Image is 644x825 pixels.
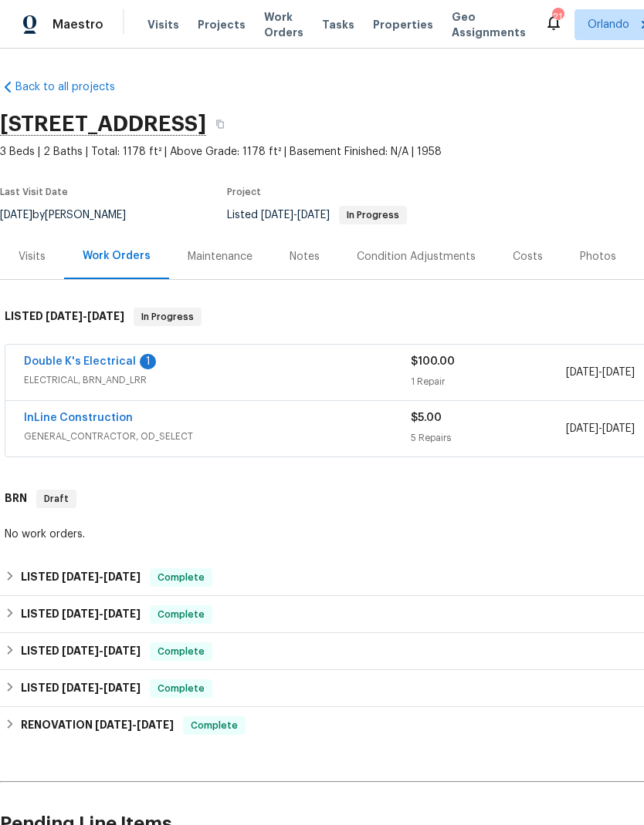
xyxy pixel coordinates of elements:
[322,19,354,30] span: Tasks
[151,644,211,659] span: Complete
[24,412,133,423] a: InLine Construction
[411,412,442,423] span: $5.00
[5,308,124,326] h6: LISTED
[5,490,27,508] h6: BRN
[46,311,83,322] span: [DATE]
[357,249,476,264] div: Condition Adjustments
[103,645,141,656] span: [DATE]
[21,605,141,624] h6: LISTED
[411,430,565,446] div: 5 Repairs
[62,608,141,619] span: -
[62,645,99,656] span: [DATE]
[21,716,174,735] h6: RENOVATION
[566,365,635,380] span: -
[21,642,141,661] h6: LISTED
[588,17,629,32] span: Orlando
[137,719,174,730] span: [DATE]
[151,570,211,585] span: Complete
[24,429,411,444] span: GENERAL_CONTRACTOR, OD_SELECT
[95,719,174,730] span: -
[602,367,635,378] span: [DATE]
[188,249,253,264] div: Maintenance
[341,210,405,220] span: In Progress
[566,421,635,436] span: -
[140,354,156,369] div: 1
[261,210,330,221] span: -
[290,249,320,264] div: Notes
[21,568,141,587] h6: LISTED
[602,423,635,434] span: [DATE]
[24,372,411,388] span: ELECTRICAL, BRN_AND_LRR
[261,210,293,221] span: [DATE]
[21,679,141,698] h6: LISTED
[62,682,141,693] span: -
[185,718,244,733] span: Complete
[103,682,141,693] span: [DATE]
[198,17,246,32] span: Projects
[135,309,200,325] span: In Progress
[297,210,330,221] span: [DATE]
[227,210,407,221] span: Listed
[411,356,455,367] span: $100.00
[151,607,211,622] span: Complete
[19,249,46,264] div: Visits
[62,645,141,656] span: -
[566,423,598,434] span: [DATE]
[513,249,543,264] div: Costs
[103,608,141,619] span: [DATE]
[38,491,75,507] span: Draft
[103,571,141,582] span: [DATE]
[46,311,124,322] span: -
[452,9,526,40] span: Geo Assignments
[62,571,141,582] span: -
[53,17,103,32] span: Maestro
[147,17,179,32] span: Visits
[151,681,211,696] span: Complete
[411,374,565,389] div: 1 Repair
[566,367,598,378] span: [DATE]
[83,248,151,264] div: Work Orders
[373,17,433,32] span: Properties
[264,9,303,40] span: Work Orders
[62,682,99,693] span: [DATE]
[87,311,124,322] span: [DATE]
[95,719,132,730] span: [DATE]
[227,187,261,197] span: Project
[580,249,616,264] div: Photos
[206,110,234,138] button: Copy Address
[62,608,99,619] span: [DATE]
[24,356,136,367] a: Double K's Electrical
[62,571,99,582] span: [DATE]
[552,9,563,25] div: 21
